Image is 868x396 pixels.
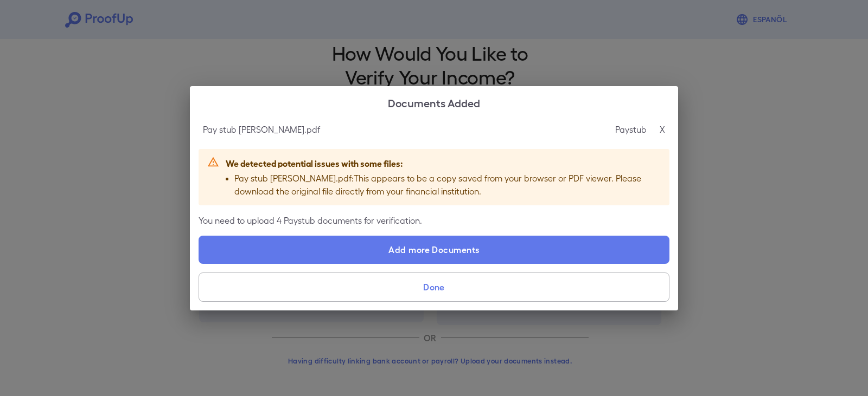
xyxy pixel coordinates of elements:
h2: Documents Added [190,86,678,119]
p: Pay stub [PERSON_NAME].pdf [203,123,320,136]
button: Done [199,272,669,302]
p: Pay stub [PERSON_NAME].pdf : This appears to be a copy saved from your browser or PDF viewer. Ple... [234,172,661,198]
p: We detected potential issues with some files: [226,157,661,170]
label: Add more Documents [199,236,669,264]
p: Paystub [615,123,647,136]
p: X [660,123,665,136]
p: You need to upload 4 Paystub documents for verification. [199,214,669,227]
